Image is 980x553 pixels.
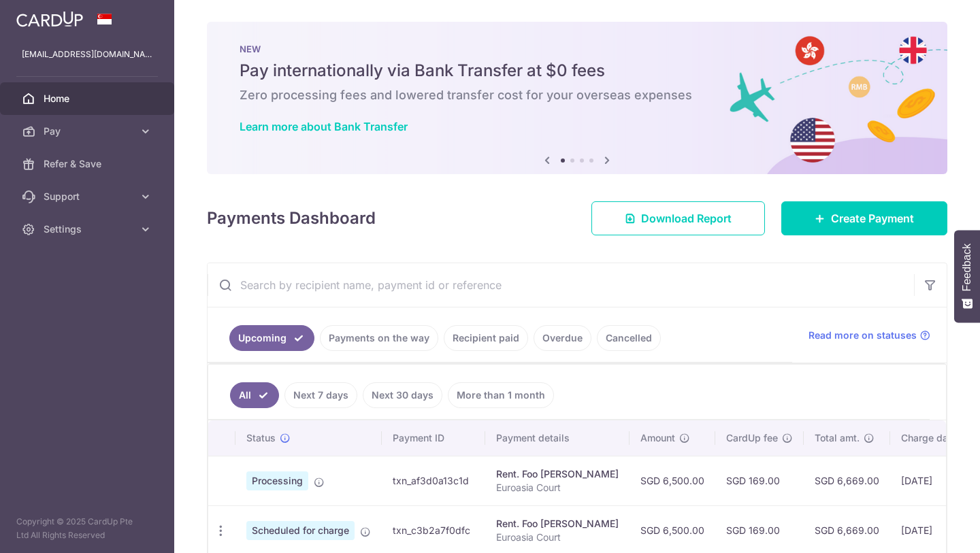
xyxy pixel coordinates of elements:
[726,431,778,445] span: CardUp fee
[448,382,554,408] a: More than 1 month
[808,329,930,342] a: Read more on statuses
[246,471,308,490] span: Processing
[44,157,133,171] span: Refer & Save
[207,206,376,231] h4: Payments Dashboard
[954,230,980,322] button: Feedback - Show survey
[240,60,915,82] h5: Pay internationally via Bank Transfer at $0 fees
[496,517,619,531] div: Rent. Foo [PERSON_NAME]
[44,222,133,236] span: Settings
[44,92,133,105] span: Home
[640,431,675,445] span: Amount
[246,521,355,540] span: Scheduled for charge
[641,210,732,227] span: Download Report
[22,48,152,61] p: [EMAIL_ADDRESS][DOMAIN_NAME]
[44,124,133,138] span: Pay
[496,531,619,544] p: Euroasia Court
[901,431,957,445] span: Charge date
[591,201,765,235] a: Download Report
[363,382,442,408] a: Next 30 days
[240,44,915,54] p: NEW
[534,325,591,351] a: Overdue
[961,244,973,291] span: Feedback
[240,120,408,133] a: Learn more about Bank Transfer
[229,325,314,351] a: Upcoming
[808,329,917,342] span: Read more on statuses
[320,325,438,351] a: Payments on the way
[804,456,890,505] td: SGD 6,669.00
[382,456,485,505] td: txn_af3d0a13c1d
[831,210,914,227] span: Create Payment
[715,456,804,505] td: SGD 169.00
[444,325,528,351] a: Recipient paid
[781,201,947,235] a: Create Payment
[815,431,860,445] span: Total amt.
[284,382,357,408] a: Next 7 days
[496,467,619,481] div: Rent. Foo [PERSON_NAME]
[44,190,133,203] span: Support
[230,382,279,408] a: All
[246,431,276,445] span: Status
[496,481,619,495] p: Euroasia Court
[892,512,966,546] iframe: Opens a widget where you can find more information
[630,456,715,505] td: SGD 6,500.00
[597,325,661,351] a: Cancelled
[207,22,947,174] img: Bank transfer banner
[208,263,914,307] input: Search by recipient name, payment id or reference
[382,420,485,456] th: Payment ID
[485,420,630,456] th: Payment details
[240,87,915,103] h6: Zero processing fees and lowered transfer cost for your overseas expenses
[16,11,83,27] img: CardUp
